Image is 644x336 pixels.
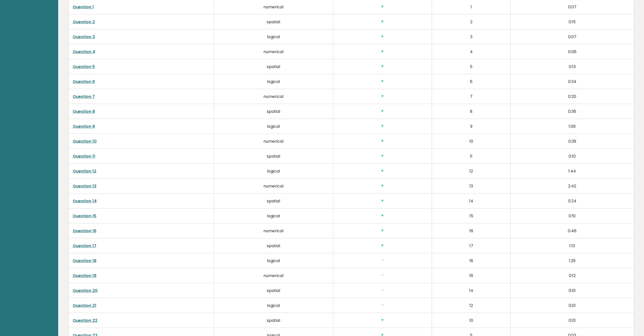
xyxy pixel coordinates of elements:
[214,119,333,134] td: logical
[214,134,333,149] td: numerical
[73,183,96,189] a: Question 13
[337,213,428,218] h3: +
[432,119,511,134] td: 9
[337,303,428,308] h3: -
[73,273,96,279] a: Question 19
[511,164,634,179] td: 1:44
[432,313,511,328] td: 10
[337,4,428,9] h3: +
[511,119,634,134] td: 1:06
[432,253,511,268] td: 18
[432,74,511,89] td: 6
[214,104,333,119] td: spatial
[511,298,634,313] td: 0:01
[511,149,634,164] td: 0:10
[73,213,96,219] a: Question 15
[214,74,333,89] td: logical
[432,59,511,74] td: 5
[337,49,428,54] h3: +
[337,168,428,174] h3: +
[432,14,511,29] td: 2
[73,19,95,25] a: Question 2
[214,29,333,44] td: logical
[337,243,428,248] h3: +
[432,104,511,119] td: 8
[214,194,333,208] td: spatial
[214,149,333,164] td: spatial
[511,194,634,208] td: 0:24
[511,253,634,268] td: 1:29
[432,179,511,194] td: 13
[73,34,95,40] a: Question 3
[432,223,511,238] td: 16
[73,318,97,323] a: Question 22
[511,268,634,283] td: 0:12
[432,283,511,298] td: 14
[73,168,96,174] a: Question 12
[73,49,95,55] a: Question 4
[73,64,95,70] a: Question 5
[511,134,634,149] td: 0:39
[73,228,96,234] a: Question 16
[214,164,333,179] td: logical
[511,44,634,59] td: 0:06
[337,198,428,203] h3: +
[214,313,333,328] td: spatial
[214,179,333,194] td: numerical
[511,89,634,104] td: 0:20
[73,123,95,129] a: Question 9
[214,208,333,223] td: logical
[337,318,428,323] h3: +
[511,104,634,119] td: 0:36
[511,208,634,223] td: 0:51
[511,179,634,194] td: 2:42
[214,283,333,298] td: spatial
[214,44,333,59] td: numerical
[432,44,511,59] td: 4
[214,298,333,313] td: logical
[214,223,333,238] td: numerical
[432,29,511,44] td: 3
[337,183,428,188] h3: +
[511,14,634,29] td: 0:15
[73,109,95,114] a: Question 8
[432,268,511,283] td: 16
[73,138,97,144] a: Question 10
[511,29,634,44] td: 0:07
[511,74,634,89] td: 0:34
[337,94,428,99] h3: +
[214,238,333,253] td: spatial
[73,288,98,293] a: Question 20
[337,138,428,144] h3: +
[337,79,428,84] h3: +
[511,238,634,253] td: 1:13
[432,164,511,179] td: 12
[337,153,428,159] h3: +
[337,258,428,263] h3: -
[337,109,428,114] h3: +
[432,208,511,223] td: 15
[214,14,333,29] td: spatial
[432,194,511,208] td: 14
[511,223,634,238] td: 0:46
[73,4,94,10] a: Question 1
[73,198,97,204] a: Question 14
[214,253,333,268] td: logical
[511,283,634,298] td: 0:01
[73,79,95,85] a: Question 6
[214,59,333,74] td: spatial
[337,19,428,24] h3: +
[337,123,428,129] h3: +
[73,153,95,159] a: Question 11
[73,303,96,308] a: Question 21
[511,313,634,328] td: 0:01
[337,273,428,278] h3: -
[337,64,428,69] h3: +
[73,243,96,249] a: Question 17
[432,89,511,104] td: 7
[432,298,511,313] td: 12
[432,134,511,149] td: 10
[511,59,634,74] td: 0:13
[214,268,333,283] td: numerical
[337,288,428,293] h3: -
